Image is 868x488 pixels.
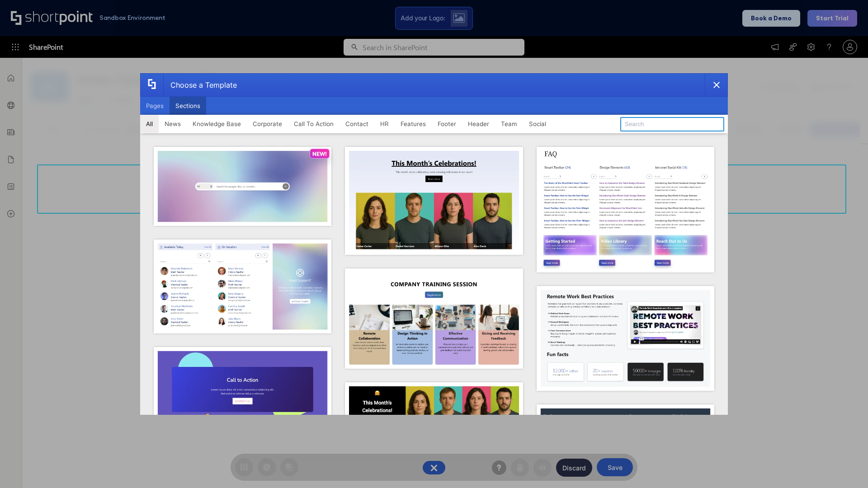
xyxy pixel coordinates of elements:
[620,117,724,131] input: Search
[187,115,247,133] button: Knowledge Base
[523,115,552,133] button: Social
[395,115,432,133] button: Features
[140,97,170,115] button: Pages
[432,115,462,133] button: Footer
[374,115,395,133] button: HR
[247,115,288,133] button: Corporate
[462,115,495,133] button: Header
[288,115,340,133] button: Call To Action
[140,115,159,133] button: All
[163,74,237,96] div: Choose a Template
[495,115,523,133] button: Team
[823,445,868,488] iframe: Chat Widget
[340,115,374,133] button: Contact
[140,73,728,415] div: template selector
[159,115,187,133] button: News
[170,97,206,115] button: Sections
[312,150,327,157] p: NEW!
